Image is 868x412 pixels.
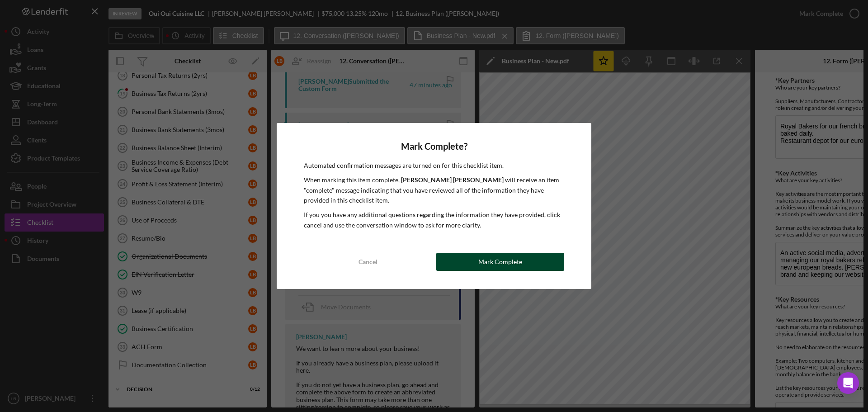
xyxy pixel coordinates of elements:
p: When marking this item complete, will receive an item "complete" message indicating that you have... [304,175,564,205]
button: Mark Complete [436,253,564,271]
div: Mark Complete [478,253,522,271]
div: Cancel [359,253,377,271]
div: Open Intercom Messenger [837,372,859,394]
p: If you you have any additional questions regarding the information they have provided, click canc... [304,210,564,230]
p: Automated confirmation messages are turned on for this checklist item. [304,161,564,170]
button: Cancel [304,253,432,271]
h4: Mark Complete? [304,141,564,152]
b: [PERSON_NAME] [PERSON_NAME] [401,176,504,184]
